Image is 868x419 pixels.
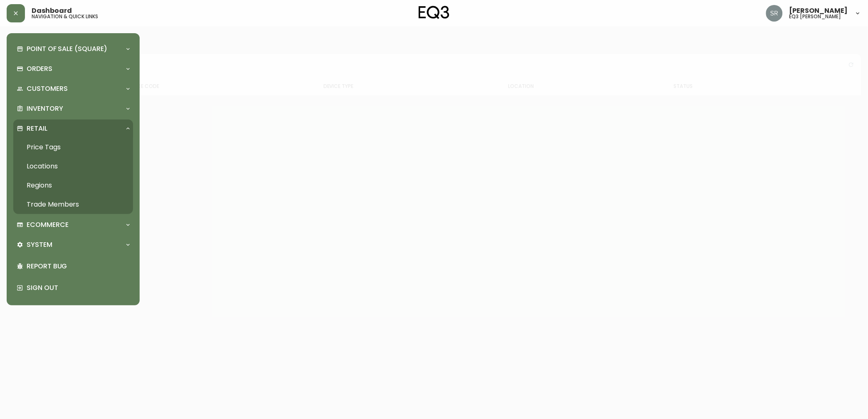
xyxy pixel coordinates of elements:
[13,40,133,58] div: Point of Sale (Square)
[13,236,133,254] div: System
[13,195,133,214] a: Trade Members
[13,277,133,299] div: Sign Out
[27,104,63,113] p: Inventory
[789,7,848,14] span: [PERSON_NAME]
[32,7,72,14] span: Dashboard
[27,220,69,229] p: Ecommerce
[13,216,133,234] div: Ecommerce
[13,60,133,78] div: Orders
[27,240,52,249] p: System
[13,157,133,176] a: Locations
[13,138,133,157] a: Price Tags
[27,283,130,292] p: Sign Out
[419,6,449,19] img: logo
[13,176,133,195] a: Regions
[13,119,133,138] div: Retail
[32,14,98,19] h5: navigation & quick links
[27,262,130,271] p: Report Bug
[27,84,68,93] p: Customers
[27,64,52,73] p: Orders
[13,80,133,98] div: Customers
[789,14,841,19] h5: eq3 [PERSON_NAME]
[27,124,47,133] p: Retail
[766,5,783,22] img: ecb3b61e70eec56d095a0ebe26764225
[13,256,133,277] div: Report Bug
[27,44,107,54] p: Point of Sale (Square)
[13,100,133,118] div: Inventory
